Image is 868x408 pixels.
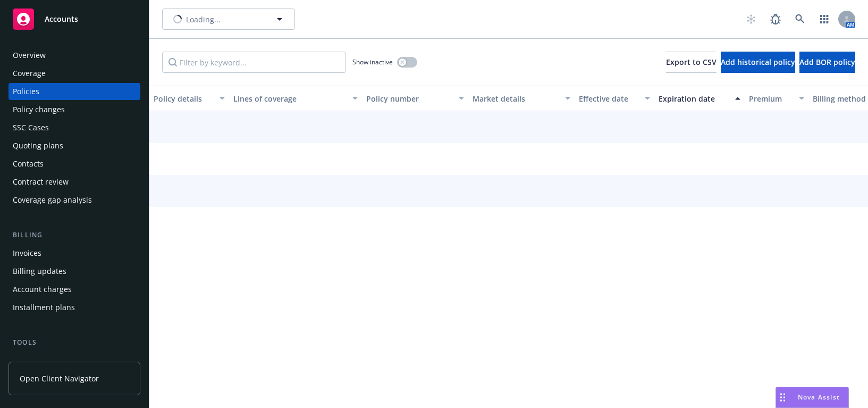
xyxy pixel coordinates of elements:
div: Policy number [366,93,452,104]
div: Policy changes [13,101,65,118]
div: Billing updates [13,263,66,280]
div: Billing [9,230,140,240]
a: Switch app [814,9,835,30]
div: SSC Cases [13,119,49,136]
button: Loading... [162,9,295,30]
a: Coverage gap analysis [9,191,140,209]
div: Effective date [579,93,638,104]
a: Overview [9,47,140,64]
div: Policies [13,83,39,100]
span: Show inactive [352,57,393,66]
button: Premium [745,86,808,111]
span: Loading... [186,14,221,25]
button: Add BOR policy [799,52,855,73]
button: Add historical policy [721,52,795,73]
div: Expiration date [659,93,729,104]
div: Drag to move [776,387,789,407]
button: Nova Assist [776,387,849,408]
span: Accounts [45,15,78,23]
span: Export to CSV [666,57,717,67]
button: Market details [468,86,575,111]
div: Premium [749,93,793,104]
div: Tools [9,337,140,348]
button: Effective date [575,86,654,111]
div: Quoting plans [13,137,63,154]
a: Quoting plans [9,137,140,154]
div: Manage files [13,352,58,369]
a: Search [789,9,811,30]
div: Lines of coverage [233,93,346,104]
div: Installment plans [13,299,75,316]
a: Coverage [9,65,140,82]
button: Policy number [362,86,468,111]
a: Installment plans [9,299,140,316]
a: SSC Cases [9,119,140,136]
a: Policy changes [9,101,140,118]
span: Nova Assist [798,393,840,402]
a: Policies [9,83,140,100]
a: Report a Bug [765,9,786,30]
a: Accounts [9,4,140,34]
button: Policy details [149,86,229,111]
button: Export to CSV [666,52,717,73]
span: Add historical policy [721,57,795,67]
a: Manage files [9,352,140,369]
span: Open Client Navigator [20,373,99,384]
a: Invoices [9,245,140,262]
div: Policy details [154,93,213,104]
a: Contract review [9,173,140,190]
a: Account charges [9,281,140,298]
div: Overview [13,47,46,64]
div: Coverage gap analysis [13,191,92,209]
input: Filter by keyword... [162,52,346,73]
a: Billing updates [9,263,140,280]
div: Coverage [13,65,46,82]
div: Contract review [13,173,69,190]
a: Start snowing [740,9,762,30]
span: Add BOR policy [799,57,855,67]
div: Invoices [13,245,41,262]
div: Account charges [13,281,72,298]
div: Market details [473,93,559,104]
button: Lines of coverage [229,86,362,111]
button: Expiration date [654,86,745,111]
a: Contacts [9,155,140,172]
div: Contacts [13,155,44,172]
